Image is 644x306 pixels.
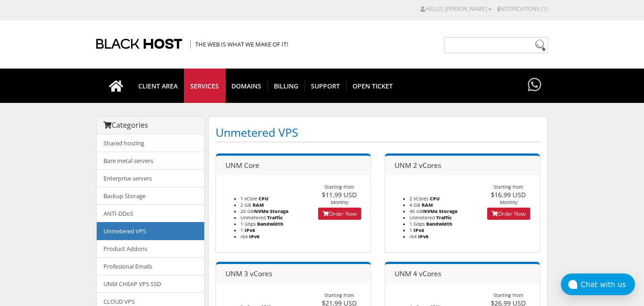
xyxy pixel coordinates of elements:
span: UNM Core [226,160,259,170]
span: 40 GB [409,208,437,214]
span: Billing [268,80,305,92]
input: Need help? [444,37,548,53]
span: UNM 3 vCores [226,269,272,278]
b: RAM [422,202,433,208]
a: Bare metal servers [97,152,204,170]
span: 2 GB [240,202,251,208]
div: Starting from Monthly [309,184,371,205]
a: Go to homepage [100,69,132,103]
b: NVMe [423,208,437,214]
span: 2 vCores [409,195,428,202]
a: Domains [225,69,268,103]
span: 1 Gbps [409,221,425,227]
span: Support [305,80,347,92]
a: Have questions? [526,69,544,102]
span: Domains [225,80,268,92]
span: SERVICES [184,80,226,92]
a: Backup Storage [97,187,204,205]
a: Open Ticket [346,69,399,103]
div: Chat with us [581,280,635,289]
h1: Unmetered VPS [216,124,540,142]
span: The Web is what we make of it! [190,40,288,48]
b: Storage [439,208,457,214]
a: UNM CHEAP VPS SSD [97,275,204,293]
b: Bandwidth [426,221,452,227]
span: 1 vCore [240,195,257,202]
a: Notifications (1) [498,5,548,13]
a: Support [305,69,347,103]
a: Order Now [318,208,361,220]
a: Product Addons [97,240,204,258]
span: 1 [240,227,243,233]
b: Storage [270,208,288,214]
span: /64 [240,233,248,240]
span: UNM 4 vCores [395,269,441,278]
b: CPU [259,195,268,202]
span: 1 Gbps [240,221,256,227]
a: Enterprise servers [97,169,204,187]
b: Bandwidth [257,221,283,227]
a: Billing [268,69,305,103]
a: Order Now [487,208,530,220]
a: Hello, [PERSON_NAME] [420,5,492,13]
span: 1 [409,227,412,233]
b: NVMe [254,208,268,214]
b: RAM [253,202,264,208]
span: Open Ticket [346,80,399,92]
a: ANTI-DDoS [97,204,204,223]
b: IPv4 [244,227,255,233]
span: Unmetered [409,214,435,221]
b: Traffic [436,214,452,221]
h3: Categories [103,121,197,130]
a: Shared hosting [97,134,204,152]
b: IPv4 [414,227,424,233]
b: IPv6 [249,233,259,240]
span: /64 [409,233,417,240]
button: Chat with us [561,274,635,295]
span: CLIENT AREA [132,80,184,92]
span: UNM 2 vCores [395,160,441,170]
span: 4 GB [409,202,420,208]
a: CLIENT AREA [132,69,184,103]
span: $11.99 USD [322,190,357,199]
b: IPv6 [418,233,428,240]
b: CPU [430,195,440,202]
span: 20 GB [240,208,268,214]
a: Profesional Emails [97,257,204,275]
a: SERVICES [184,69,226,103]
a: Unmetered VPS [97,222,204,240]
b: Traffic [267,214,283,221]
div: Starting from Monthly [478,184,540,205]
span: Unmetered [240,214,266,221]
span: $16.99 USD [491,190,526,199]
